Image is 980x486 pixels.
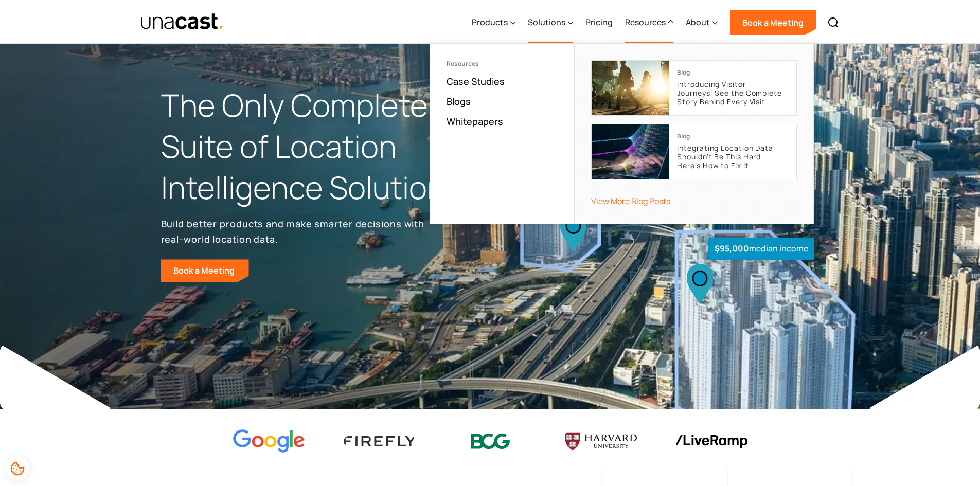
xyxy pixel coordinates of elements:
a: View More Blog Posts [591,195,670,207]
div: Solutions [528,2,573,44]
div: Resources [447,60,558,67]
img: Harvard U logo [565,429,637,454]
a: Book a Meeting [730,10,816,35]
div: Products [472,16,508,28]
a: BlogIntroducing Visitor Journeys: See the Complete Story Behind Every Visit [591,60,797,116]
div: Resources [625,16,666,28]
div: About [686,16,710,28]
div: Solutions [528,16,565,28]
div: Blog [677,69,690,76]
img: cover [592,61,669,115]
img: Firefly Advertising logo [344,436,416,446]
img: cover [592,124,669,179]
p: Integrating Location Data Shouldn’t Be This Hard — Here’s How to Fix It [677,144,788,170]
img: BCG logo [454,427,526,456]
a: Blogs [447,95,471,107]
a: Case Studies [447,75,505,87]
a: Whitepapers [447,115,503,128]
img: liveramp logo [675,435,747,448]
div: Cookie Preferences [5,456,30,481]
a: BlogIntegrating Location Data Shouldn’t Be This Hard — Here’s How to Fix It [591,124,797,179]
h1: The Only Complete Suite of Location Intelligence Solutions [161,85,490,208]
p: Introducing Visitor Journeys: See the Complete Story Behind Every Visit [677,80,788,106]
img: Search icon [827,16,840,29]
div: Blog [677,133,690,140]
img: Unacast text logo [140,13,224,31]
a: Pricing [585,2,613,44]
div: median income [708,238,814,260]
img: Google logo Color [233,429,305,454]
div: About [686,2,718,44]
div: Products [472,2,515,44]
a: Book a Meeting [161,259,249,282]
p: Build better products and make smarter decisions with real-world location data. [161,216,429,247]
strong: $95,000 [715,243,749,254]
div: Resources [625,2,673,44]
nav: Resources [430,43,814,224]
a: home [140,13,224,31]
